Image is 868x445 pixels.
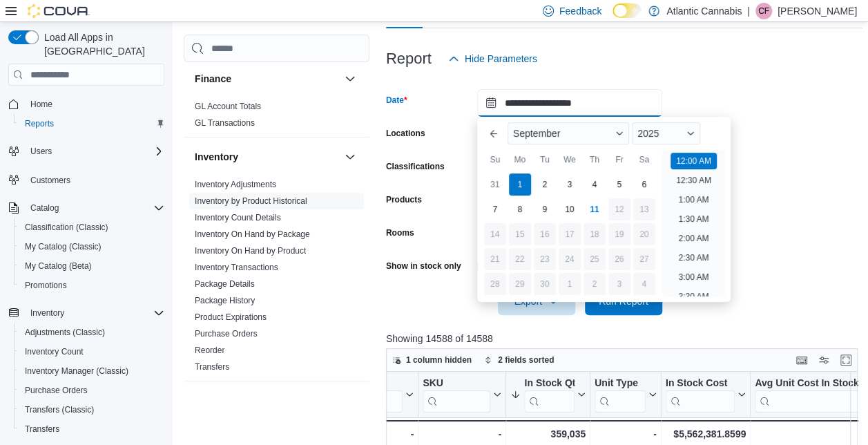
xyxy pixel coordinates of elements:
[484,173,506,196] div: day-31
[838,352,854,368] button: Enter fullscreen
[608,223,630,245] div: day-19
[25,424,59,435] span: Transfers
[406,354,472,366] span: 1 column hidden
[195,345,224,355] a: Reorder
[534,173,556,196] div: day-2
[195,180,276,189] a: Inventory Adjustments
[195,72,339,86] button: Finance
[584,198,606,220] div: day-11
[509,173,531,196] div: day-1
[584,223,606,245] div: day-18
[14,381,170,400] button: Purchase Orders
[3,198,170,218] button: Catalog
[673,269,714,285] li: 3:00 AM
[671,153,717,169] li: 12:00 AM
[195,179,276,190] span: Inventory Adjustments
[423,377,501,413] button: SKU
[25,200,64,216] button: Catalog
[30,146,52,157] span: Users
[755,377,866,413] div: Avg Unit Cost In Stock
[14,361,170,381] button: Inventory Manager (Classic)
[14,342,170,361] button: Inventory Count
[534,149,556,171] div: Tu
[778,3,857,19] p: [PERSON_NAME]
[465,52,537,66] span: Hide Parameters
[793,352,810,368] button: Keyboard shortcuts
[25,261,92,272] span: My Catalog (Beta)
[665,377,734,413] div: In Stock Cost
[30,307,64,319] span: Inventory
[195,229,310,240] span: Inventory On Hand by Package
[195,102,261,111] a: GL Account Totals
[195,279,255,289] a: Package Details
[19,401,99,418] a: Transfers (Classic)
[513,128,560,139] span: September
[524,377,575,413] div: In Stock Qty
[19,343,164,360] span: Inventory Count
[25,385,88,396] span: Purchase Orders
[195,196,307,206] a: Inventory by Product Historical
[195,312,267,322] a: Product Expirations
[3,169,170,189] button: Customers
[195,328,258,339] span: Purchase Orders
[25,222,108,233] span: Classification (Classic)
[479,352,559,368] button: 2 fields sorted
[534,273,556,295] div: day-30
[483,172,657,296] div: September, 2025
[19,277,73,294] a: Promotions
[595,377,646,413] div: Unit Type
[19,258,164,274] span: My Catalog (Beta)
[19,382,93,399] a: Purchase Orders
[195,101,261,112] span: GL Account Totals
[25,280,67,291] span: Promotions
[25,346,84,357] span: Inventory Count
[14,256,170,276] button: My Catalog (Beta)
[484,223,506,245] div: day-14
[19,382,164,399] span: Purchase Orders
[608,173,630,196] div: day-5
[184,176,369,381] div: Inventory
[509,149,531,171] div: Mo
[608,273,630,295] div: day-3
[195,150,339,164] button: Inventory
[509,248,531,270] div: day-22
[14,218,170,237] button: Classification (Classic)
[484,149,506,171] div: Su
[195,196,307,207] span: Inventory by Product Historical
[195,394,339,408] button: Loyalty
[559,4,601,18] span: Feedback
[19,115,164,132] span: Reports
[508,122,629,144] div: Button. Open the month selector. September is currently selected.
[19,421,65,437] a: Transfers
[633,248,655,270] div: day-27
[816,352,832,368] button: Display options
[387,352,477,368] button: 1 column hidden
[534,248,556,270] div: day-23
[484,198,506,220] div: day-7
[423,426,501,442] div: -
[195,72,231,86] h3: Finance
[19,115,59,132] a: Reports
[342,70,358,87] button: Finance
[19,238,164,255] span: My Catalog (Classic)
[195,295,255,306] span: Package History
[19,238,107,255] a: My Catalog (Classic)
[195,262,278,273] span: Inventory Transactions
[559,198,581,220] div: day-10
[584,273,606,295] div: day-2
[19,324,164,341] span: Adjustments (Classic)
[595,426,657,442] div: -
[755,377,866,390] div: Avg Unit Cost In Stock
[195,118,255,128] a: GL Transactions
[665,377,734,390] div: In Stock Cost
[25,200,164,216] span: Catalog
[25,305,70,321] button: Inventory
[386,50,432,67] h3: Report
[195,362,229,372] a: Transfers
[747,3,750,19] p: |
[25,241,102,252] span: My Catalog (Classic)
[386,194,422,205] label: Products
[14,276,170,295] button: Promotions
[184,98,369,137] div: Finance
[19,343,89,360] a: Inventory Count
